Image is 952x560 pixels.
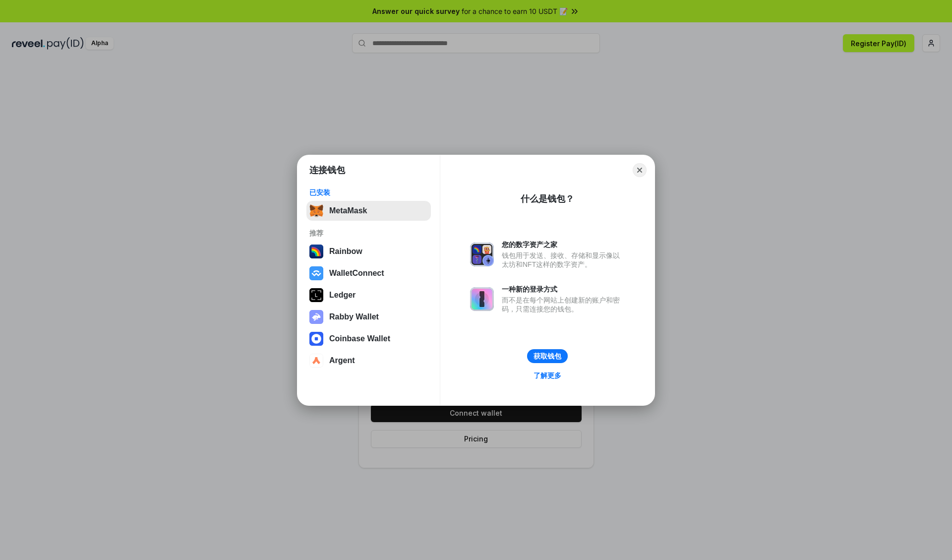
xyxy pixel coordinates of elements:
[309,288,323,302] img: svg+xml,%3Csvg%20xmlns%3D%22http%3A%2F%2Fwww.w3.org%2F2000%2Fsvg%22%20width%3D%2228%22%20height%3...
[309,245,323,258] img: svg+xml,%3Csvg%20width%3D%22120%22%20height%3D%22120%22%20viewBox%3D%220%200%20120%20120%22%20fil...
[306,351,431,371] button: Argent
[521,193,574,205] div: 什么是钱包？
[329,269,384,278] div: WalletConnect
[309,164,345,176] h1: 连接钱包
[633,163,647,177] button: Close
[534,352,561,361] div: 获取钱包
[329,312,379,321] div: Rabby Wallet
[329,206,367,215] div: MetaMask
[329,356,355,365] div: Argent
[527,349,568,363] button: 获取钱包
[309,354,323,368] img: svg+xml,%3Csvg%20width%3D%2228%22%20height%3D%2228%22%20viewBox%3D%220%200%2028%2028%22%20fill%3D...
[306,307,431,327] button: Rabby Wallet
[309,332,323,346] img: svg+xml,%3Csvg%20width%3D%2228%22%20height%3D%2228%22%20viewBox%3D%220%200%2028%2028%22%20fill%3D...
[306,329,431,349] button: Coinbase Wallet
[502,251,625,269] div: 钱包用于发送、接收、存储和显示像以太坊和NFT这样的数字资产。
[534,371,561,380] div: 了解更多
[502,285,625,294] div: 一种新的登录方式
[309,266,323,280] img: svg+xml,%3Csvg%20width%3D%2228%22%20height%3D%2228%22%20viewBox%3D%220%200%2028%2028%22%20fill%3D...
[309,310,323,324] img: svg+xml,%3Csvg%20xmlns%3D%22http%3A%2F%2Fwww.w3.org%2F2000%2Fsvg%22%20fill%3D%22none%22%20viewBox...
[306,242,431,261] button: Rainbow
[502,240,625,249] div: 您的数字资产之家
[502,296,625,313] div: 而不是在每个网站上创建新的账户和密码，只需连接您的钱包。
[309,204,323,218] img: svg+xml,%3Csvg%20fill%3D%22none%22%20height%3D%2233%22%20viewBox%3D%220%200%2035%2033%22%20width%...
[470,243,494,266] img: svg+xml,%3Csvg%20xmlns%3D%22http%3A%2F%2Fwww.w3.org%2F2000%2Fsvg%22%20fill%3D%22none%22%20viewBox...
[329,334,390,343] div: Coinbase Wallet
[470,287,494,311] img: svg+xml,%3Csvg%20xmlns%3D%22http%3A%2F%2Fwww.w3.org%2F2000%2Fsvg%22%20fill%3D%22none%22%20viewBox...
[329,291,356,300] div: Ledger
[528,369,567,382] a: 了解更多
[306,263,431,283] button: WalletConnect
[306,201,431,221] button: MetaMask
[329,247,362,256] div: Rainbow
[309,229,428,238] div: 推荐
[306,285,431,305] button: Ledger
[309,188,428,197] div: 已安装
